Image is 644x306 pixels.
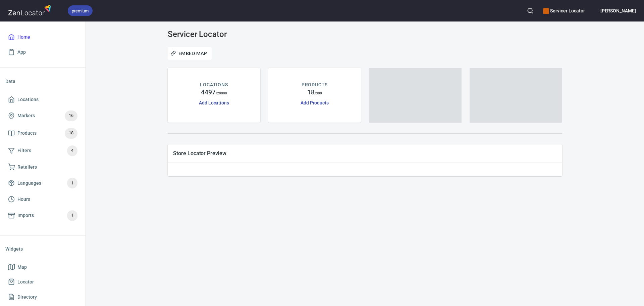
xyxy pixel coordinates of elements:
[17,129,37,137] span: Products
[68,5,93,16] div: premium
[65,129,77,137] span: 18
[17,95,39,104] span: Locations
[5,192,80,207] a: Hours
[17,195,30,204] span: Hours
[17,146,31,155] span: Filters
[17,211,34,220] span: Imports
[17,48,26,56] span: App
[5,207,80,224] a: Imports1
[17,163,37,171] span: Retailers
[172,49,207,57] span: Embed Map
[5,142,80,160] a: Filters4
[199,100,229,105] a: Add Locations
[17,263,27,271] span: Map
[543,3,585,18] div: Manage your apps
[543,7,585,14] h6: Servicer Locator
[168,30,294,39] h3: Servicer Locator
[307,88,315,96] h4: 18
[68,7,93,14] span: premium
[5,73,80,89] li: Data
[5,274,80,290] a: Locator
[5,290,80,305] a: Directory
[5,125,80,142] a: Products18
[5,45,80,60] a: App
[67,212,77,219] span: 1
[173,150,557,157] span: Store Locator Preview
[17,278,34,286] span: Locator
[201,88,216,96] h4: 4497
[5,30,80,45] a: Home
[8,3,53,17] img: zenlocator
[5,107,80,125] a: Markers16
[67,179,77,187] span: 1
[200,81,228,88] p: LOCATIONS
[5,241,80,257] li: Widgets
[168,47,212,60] button: Embed Map
[5,160,80,175] a: Retailers
[600,7,636,14] h6: [PERSON_NAME]
[17,293,37,301] span: Directory
[315,91,322,96] p: / 300
[543,8,549,14] button: color-CE600E
[5,92,80,107] a: Locations
[590,3,636,18] button: [PERSON_NAME]
[302,81,328,88] p: PRODUCTS
[65,112,77,120] span: 16
[216,91,227,96] p: / 20000
[301,100,329,105] a: Add Products
[5,260,80,275] a: Map
[17,33,30,41] span: Home
[5,174,80,192] a: Languages1
[67,147,77,155] span: 4
[17,179,41,187] span: Languages
[523,3,538,18] button: Search
[17,112,35,120] span: Markers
